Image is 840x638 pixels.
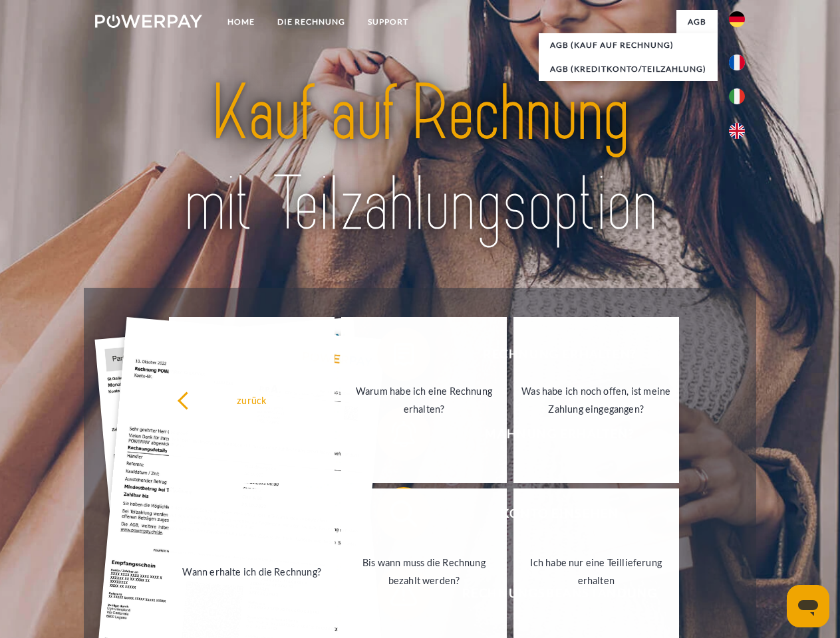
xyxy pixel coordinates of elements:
a: Home [216,10,266,34]
iframe: Schaltfläche zum Öffnen des Messaging-Fensters [787,585,829,627]
a: agb [676,10,718,34]
a: DIE RECHNUNG [266,10,356,34]
img: it [729,88,745,104]
a: AGB (Kreditkonto/Teilzahlung) [539,57,718,81]
img: logo-powerpay-white.svg [95,15,202,28]
a: AGB (Kauf auf Rechnung) [539,33,718,57]
div: zurück [177,391,327,409]
div: Was habe ich noch offen, ist meine Zahlung eingegangen? [521,382,671,418]
img: en [729,123,745,139]
img: title-powerpay_de.svg [127,64,713,255]
div: Bis wann muss die Rechnung bezahlt werden? [349,554,499,589]
div: Warum habe ich eine Rechnung erhalten? [349,382,499,418]
img: fr [729,54,745,70]
img: de [729,11,745,27]
a: Was habe ich noch offen, ist meine Zahlung eingegangen? [513,317,679,483]
a: SUPPORT [356,10,420,34]
div: Wann erhalte ich die Rechnung? [177,562,327,580]
div: Ich habe nur eine Teillieferung erhalten [521,554,671,589]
